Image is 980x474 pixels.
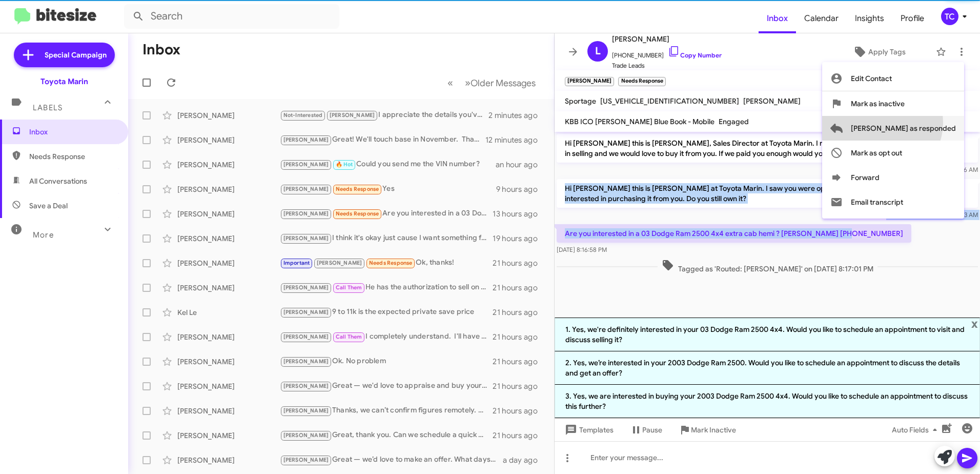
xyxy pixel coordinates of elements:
span: Edit Contact [851,66,892,91]
span: Mark as inactive [851,91,905,116]
span: [PERSON_NAME] as responded [851,116,956,141]
button: Email transcript [822,190,964,214]
button: Forward [822,165,964,190]
span: Mark as opt out [851,141,902,165]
